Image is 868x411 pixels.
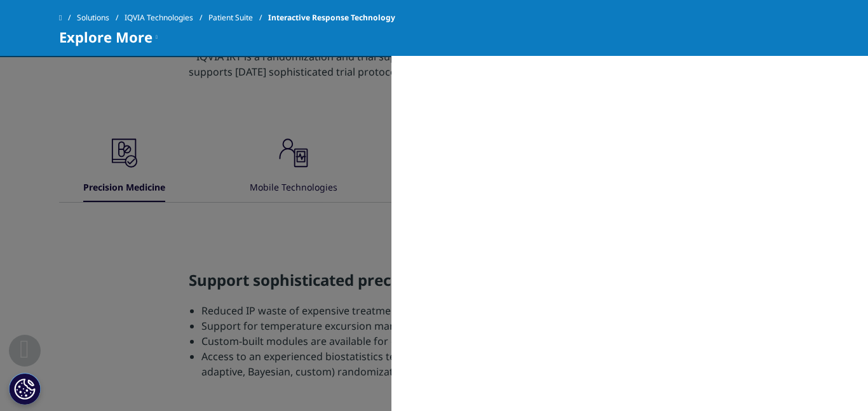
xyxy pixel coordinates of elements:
[268,6,395,29] span: Interactive Response Technology
[59,29,153,44] span: Explore More
[208,6,268,29] a: Patient Suite
[77,6,125,29] a: Solutions
[9,373,41,405] button: Cookies Settings
[125,6,208,29] a: IQVIA Technologies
